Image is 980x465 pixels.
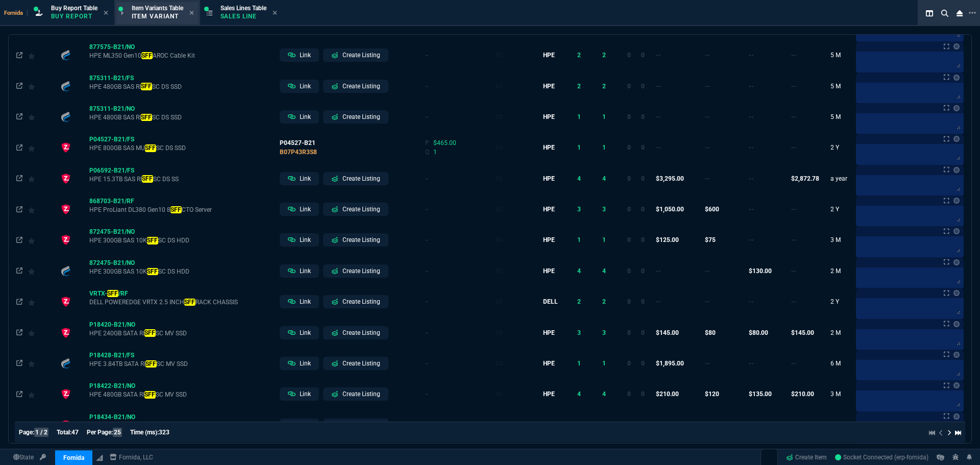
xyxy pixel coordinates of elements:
span: -- [705,422,710,429]
td: HPE ProLiant DL380 Gen10 8 SFF CTO Server [87,194,278,225]
span: -- [749,422,754,429]
span: $145.00 [656,329,679,336]
td: 0 [626,163,640,193]
span: HPE 3.84TB SATA RI SC MV SSD [89,360,277,368]
span: HPE [543,52,555,59]
a: Create Listing [323,48,388,62]
p: -- [425,421,493,430]
span: 3 [602,329,606,336]
mark: SFF [147,237,158,244]
span: P18428-B21/FS [89,352,134,359]
td: 0 [626,225,640,255]
span: HPE 240GB SATA RI SC MV SSD [89,329,277,337]
a: Create Listing [323,326,388,339]
span: 1 [577,144,581,151]
nx-icon: Open In Opposite Panel [16,52,22,59]
span: P18420-B21/NO [89,321,135,328]
mark: SFF [142,175,153,182]
span: $0 [496,422,503,429]
div: Add to Watchlist [28,233,57,247]
span: $465.00 [433,139,456,146]
td: 0 [626,409,640,440]
span: 872475-B21/NO [89,228,135,235]
a: Create Listing [323,387,388,401]
span: 4 [602,390,606,398]
span: HPE [543,267,555,275]
span: -- [705,144,710,151]
td: 5 M [829,102,854,132]
span: HPE [543,113,555,120]
span: HPE ML350 Gen10 AROC Cable Kit [89,52,277,60]
td: 0 [626,70,640,101]
span: -- [656,113,661,120]
span: -- [791,83,796,90]
span: 4 [577,390,581,398]
span: HPE [543,390,555,398]
span: HPE 15.3TB SAS RI SC DS SS [89,175,277,183]
span: 2 [577,298,581,305]
div: Add to Watchlist [28,326,57,340]
a: Link [280,295,319,308]
td: HPE 300GB SAS 10K SFF SC DS HDD [87,256,278,286]
td: 0 [626,379,640,409]
nx-icon: Open In Opposite Panel [16,83,22,90]
span: -- [656,267,661,275]
span: 1 [577,360,581,367]
span: -- [656,52,661,59]
span: 1 [577,113,581,120]
span: $210.00 [791,390,814,398]
td: HPE 3.84TB SATA RI SFF SC MV SSD [87,348,278,379]
div: Add to Watchlist [28,79,57,93]
td: 3 M [829,379,854,409]
span: -- [705,52,710,59]
span: $210.00 [656,390,679,398]
td: 6 M [829,348,854,379]
span: Total: [57,429,71,436]
div: Add to Watchlist [28,356,57,371]
nx-icon: Close Tab [104,9,108,17]
mark: SFF [147,268,158,275]
td: 0 [640,409,654,440]
span: 4 [577,175,581,182]
span: Per Page: [87,429,113,436]
td: 0 [640,163,654,193]
span: -- [749,298,754,305]
mark: SFF [107,290,118,297]
td: 3 M [829,225,854,255]
span: -- [791,52,796,59]
span: Sales Lines Table [220,5,266,12]
a: Global State [10,453,37,462]
span: 2 [577,83,581,90]
span: $130.00 [749,267,772,275]
div: Add to Watchlist [28,48,57,62]
td: 2 Y [829,286,854,317]
mark: SFF [141,114,152,121]
span: $135.00 [749,390,772,398]
span: $125.00 [656,236,679,243]
span: Q [425,149,429,156]
span: $0 [496,329,503,336]
td: HPE 480GB SAS RI SFF SC DS SSD [87,102,278,132]
span: -- [791,298,796,305]
a: Create Listing [323,172,388,185]
p: Item Variant [132,12,183,20]
nx-icon: Open In Opposite Panel [16,236,22,243]
span: -- [749,144,754,151]
td: HPE 15.3TB SAS RI SFF SC DS SS [87,163,278,193]
div: Add to Watchlist [28,110,57,124]
td: 20 H [829,409,854,440]
span: 1 / 2 [34,428,48,437]
span: 4 [602,175,606,182]
span: 875311-B21/FS [89,75,134,82]
span: -- [749,83,754,90]
a: Create Listing [323,419,388,432]
nx-icon: Open In Opposite Panel [16,113,22,120]
td: HPE 300GB SAS 10K SFF SC DS HDD [87,225,278,255]
span: $600 [705,206,719,213]
span: 877575-B21/NO [89,43,135,51]
p: -- [425,266,493,276]
span: 1 [577,236,581,243]
span: -- [791,360,796,367]
td: 2 M [829,317,854,348]
td: HPE 800GB SAS MU SFF SC DS SSD [87,132,278,163]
